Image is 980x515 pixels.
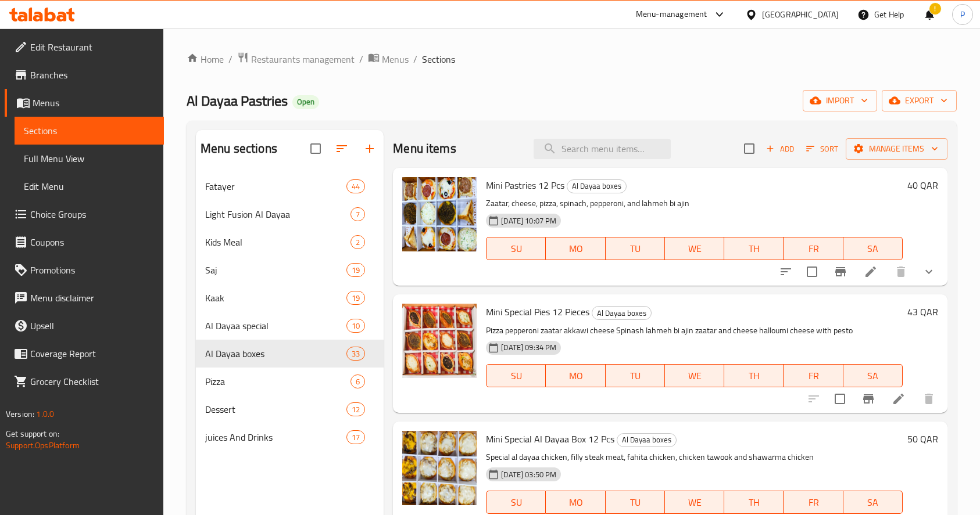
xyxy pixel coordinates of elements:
[205,319,346,333] span: Al Dayaa special
[546,364,605,387] button: MO
[346,291,365,305] div: items
[486,323,903,338] p: Pizza pepperoni zaatar akkawi cheese Spinash lahmeh bi ajin zaatar and cheese halloumi cheese wit...
[24,124,155,138] span: Sections
[15,117,164,145] a: Sections
[855,142,938,156] span: Manage items
[670,494,720,511] span: WE
[496,215,561,226] span: [DATE] 10:07 PM
[665,364,724,387] button: WE
[6,438,80,453] a: Support.OpsPlatform
[347,265,364,276] span: 19
[196,256,384,284] div: Saj19
[187,52,224,66] a: Home
[922,265,936,279] svg: Show Choices
[30,235,155,249] span: Coupons
[486,430,614,448] span: Mini Special Al Dayaa Box 12 Pcs
[665,237,724,260] button: WE
[5,312,164,340] a: Upsell
[350,207,365,221] div: items
[36,406,54,422] span: 1.0.0
[617,433,676,446] span: Al Dayaa boxes
[205,207,350,221] div: Light Fusion Al Dayaa
[670,240,720,257] span: WE
[864,265,878,279] a: Edit menu item
[737,136,761,161] span: Select section
[606,491,665,514] button: TU
[402,304,477,378] img: Mini Special Pies 12 Pieces
[5,33,164,61] a: Edit Restaurant
[762,8,839,21] div: [GEOGRAPHIC_DATA]
[196,172,384,200] div: Fatayer44
[196,228,384,256] div: Kids Meal2
[784,364,843,387] button: FR
[205,347,346,361] div: Al Dayaa boxes
[30,347,155,361] span: Coverage Report
[350,374,365,388] div: items
[843,491,903,514] button: SA
[292,97,319,107] span: Open
[907,431,938,447] h6: 50 QAR
[724,237,784,260] button: TH
[30,207,155,221] span: Choice Groups
[30,291,155,305] span: Menu disclaimer
[788,368,838,384] span: FR
[347,320,364,332] span: 10
[887,258,915,286] button: delete
[761,140,799,158] button: Add
[724,364,784,387] button: TH
[30,40,155,54] span: Edit Restaurant
[724,491,784,514] button: TH
[846,138,947,160] button: Manage items
[196,284,384,312] div: Kaak19
[205,235,350,249] div: Kids Meal
[848,368,898,384] span: SA
[5,61,164,89] a: Branches
[670,368,720,384] span: WE
[5,256,164,284] a: Promotions
[486,196,903,211] p: Zaatar, cheese, pizza, spinach, pepperoni, and lahmeh bi ajin
[413,52,417,66] li: /
[486,364,546,387] button: SU
[486,177,564,194] span: Mini Pastries 12 Pcs
[882,90,957,111] button: export
[550,368,600,384] span: MO
[843,364,903,387] button: SA
[30,263,155,277] span: Promotions
[803,90,877,111] button: import
[393,140,456,157] h2: Menu items
[784,491,843,514] button: FR
[368,52,409,67] a: Menus
[5,89,164,117] a: Menus
[382,52,409,66] span: Menus
[784,237,843,260] button: FR
[346,430,365,444] div: items
[196,340,384,368] div: Al Dayaa boxes33
[15,145,164,172] a: Full Menu View
[196,395,384,423] div: Dessert12
[205,374,350,388] span: Pizza
[346,319,365,333] div: items
[610,368,660,384] span: TU
[5,340,164,368] a: Coverage Report
[5,284,164,312] a: Menu disclaimer
[729,494,779,511] span: TH
[30,319,155,333] span: Upsell
[205,402,346,416] span: Dessert
[5,200,164,228] a: Choice Groups
[764,142,796,156] span: Add
[891,93,947,108] span: export
[496,342,561,353] span: [DATE] 09:34 PM
[351,237,364,248] span: 2
[6,426,59,441] span: Get support on:
[402,177,477,251] img: Mini Pastries 12 Pcs
[422,52,455,66] span: Sections
[772,258,800,286] button: sort-choices
[228,52,233,66] li: /
[486,303,589,320] span: Mini Special Pies 12 Pieces
[205,263,346,277] span: Saj
[30,374,155,388] span: Grocery Checklist
[5,228,164,256] a: Coupons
